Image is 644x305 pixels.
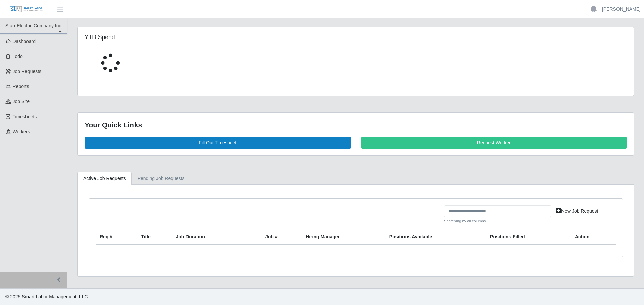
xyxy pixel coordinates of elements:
[302,229,385,245] th: Hiring Manager
[96,229,137,245] th: Req #
[5,294,88,299] span: © 2025 Smart Labor Management, LLC
[132,172,191,185] a: Pending Job Requests
[571,229,616,245] th: Action
[385,229,486,245] th: Positions Available
[486,229,571,245] th: Positions Filled
[13,99,30,104] span: job site
[9,6,43,13] img: SLM Logo
[77,172,132,185] a: Active Job Requests
[13,54,23,59] span: Todo
[172,229,245,245] th: Job Duration
[13,114,37,119] span: Timesheets
[85,137,351,149] a: Fill Out Timesheet
[551,205,603,217] a: New Job Request
[85,120,627,130] div: Your Quick Links
[13,84,29,89] span: Reports
[361,137,627,149] a: Request Worker
[137,229,172,245] th: Title
[602,6,641,13] a: [PERSON_NAME]
[444,218,551,224] small: Searching by all columns
[13,39,36,44] span: Dashboard
[13,69,42,74] span: Job Requests
[261,229,302,245] th: Job #
[85,34,259,41] h5: YTD Spend
[13,129,30,134] span: Workers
